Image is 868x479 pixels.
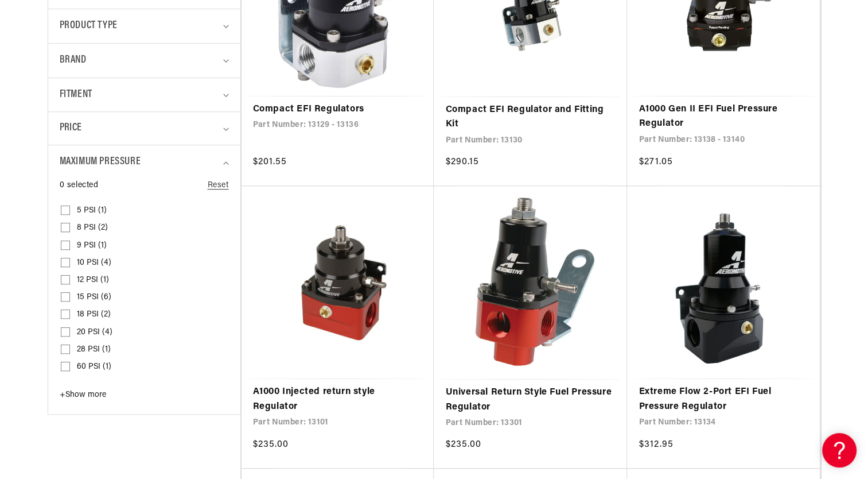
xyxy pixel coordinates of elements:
span: Fitment [60,87,92,103]
span: Show more [60,391,106,399]
span: Price [60,121,82,136]
span: 8 PSI (2) [77,223,108,233]
a: Compact EFI Regulator and Fitting Kit [445,103,616,132]
span: 28 PSI (1) [77,345,111,355]
summary: Brand (0 selected) [60,44,229,78]
span: 18 PSI (2) [77,310,111,320]
span: + [60,391,65,399]
span: 15 PSI (6) [77,292,111,303]
a: A1000 Injected return style Regulator [253,385,423,414]
a: Universal Return Style Fuel Pressure Regulator [445,385,616,415]
a: Reset [208,179,229,192]
summary: Fitment (0 selected) [60,78,229,112]
span: Maximum Pressure [60,154,141,171]
button: Show more [60,390,110,405]
span: 12 PSI (1) [77,275,109,285]
span: 20 PSI (4) [77,327,112,338]
a: Extreme Flow 2-Port EFI Fuel Pressure Regulator [639,385,808,414]
summary: Price [60,112,229,145]
span: 9 PSI (1) [77,241,107,251]
summary: Product type (0 selected) [60,9,229,43]
a: Compact EFI Regulators [253,102,423,117]
summary: Maximum Pressure (0 selected) [60,145,229,179]
span: Product type [60,18,118,34]
span: 0 selected [60,179,99,192]
span: 60 PSI (1) [77,362,111,372]
span: Brand [60,52,87,69]
span: 5 PSI (1) [77,206,107,216]
span: 10 PSI (4) [77,258,111,268]
a: A1000 Gen II EFI Fuel Pressure Regulator [639,102,808,132]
